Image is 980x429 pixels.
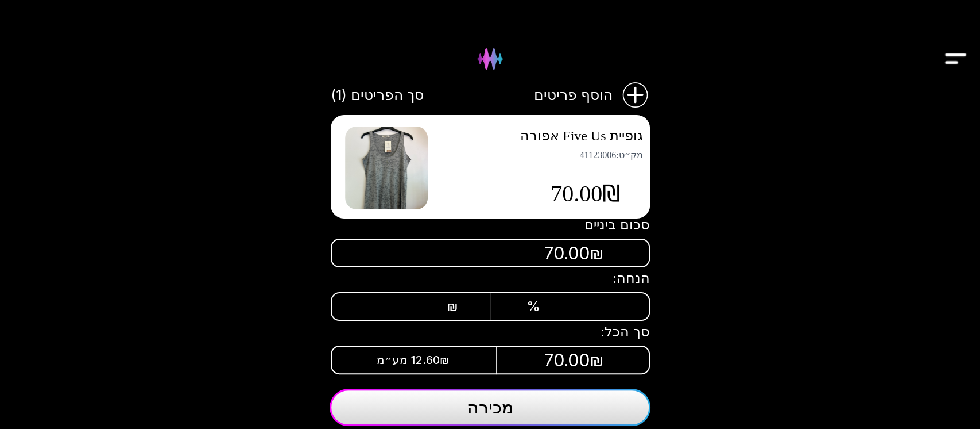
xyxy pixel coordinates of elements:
[601,324,650,340] span: סך הכל:
[613,270,650,286] span: הנחה:
[544,243,604,263] span: 70.00₪
[345,127,428,209] img: גופיית Five Us אפורה
[534,81,650,109] button: הוסף פריטיםהוסף פריטים
[331,85,424,105] span: סך הפריטים (1)
[526,298,540,315] span: %
[621,81,650,109] img: הוסף פריטים
[442,150,643,161] span: מק״ט : 41123006
[330,389,650,426] button: מכירה
[377,353,449,367] span: 12.60₪ מע״מ
[584,217,650,233] span: סכום ביניים
[943,28,969,53] button: Drawer
[447,298,458,315] span: ₪
[943,37,969,81] img: Drawer
[534,85,613,105] span: הוסף פריטים
[551,180,620,208] span: 70.00₪
[544,350,604,370] span: 70.00₪
[468,37,512,81] img: Hydee Logo
[467,397,513,417] span: מכירה
[520,128,642,143] span: גופיית Five Us אפורה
